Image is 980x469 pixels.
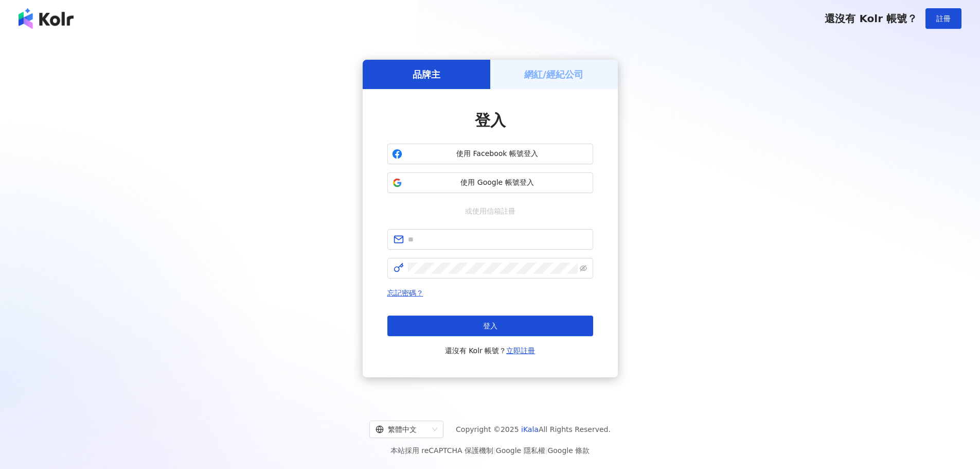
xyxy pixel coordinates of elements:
[483,322,497,330] span: 登入
[545,446,548,455] span: |
[493,446,496,455] span: |
[496,446,545,455] a: Google 隱私權
[458,205,523,217] span: 或使用信箱註冊
[825,12,917,25] span: 還沒有 Kolr 帳號？
[390,444,590,457] span: 本站採用 reCAPTCHA 保護機制
[506,346,535,355] a: 立即註冊
[387,289,423,297] a: 忘記密碼？
[521,425,539,433] a: iKala
[406,178,589,188] span: 使用 Google 帳號登入
[524,68,583,81] h5: 網紅/經紀公司
[387,172,593,193] button: 使用 Google 帳號登入
[387,316,593,336] button: 登入
[475,111,506,129] span: 登入
[19,8,74,29] img: logo
[413,68,440,81] h5: 品牌主
[376,421,428,438] div: 繁體中文
[547,446,590,455] a: Google 條款
[936,14,951,23] span: 註冊
[925,8,961,29] button: 註冊
[406,149,589,159] span: 使用 Facebook 帳號登入
[456,423,611,436] span: Copyright © 2025 All Rights Reserved.
[387,144,593,164] button: 使用 Facebook 帳號登入
[445,344,536,357] span: 還沒有 Kolr 帳號？
[580,265,587,272] span: eye-invisible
